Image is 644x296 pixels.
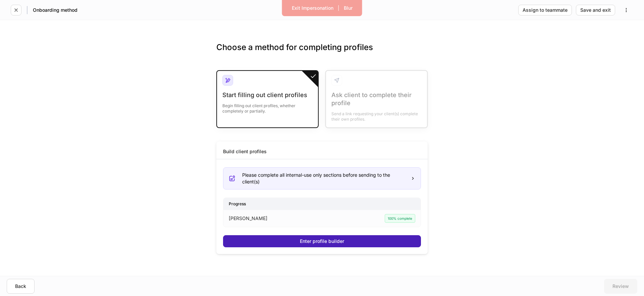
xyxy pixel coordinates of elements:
button: Save and exit [576,5,615,15]
button: Assign to teammate [518,5,572,15]
p: [PERSON_NAME] [229,215,267,222]
div: 100% complete [385,214,415,223]
button: Back [7,279,35,294]
div: Enter profile builder [300,239,344,244]
button: Enter profile builder [223,235,421,247]
div: Build client profiles [223,148,267,155]
h5: Onboarding method [33,7,77,13]
div: Blur [344,6,353,10]
div: Exit Impersonation [292,6,333,10]
div: Progress [223,198,421,210]
div: Please complete all internal-use only sections before sending to the client(s) [242,172,405,185]
div: Assign to teammate [523,8,568,12]
div: Save and exit [580,8,611,12]
div: Start filling out client profiles [222,91,313,99]
h3: Choose a method for completing profiles [216,42,428,64]
div: Begin filling out client profiles, whether completely or partially. [222,99,313,114]
div: Back [15,284,26,289]
button: Blur [339,3,357,13]
button: Exit Impersonation [287,3,338,13]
